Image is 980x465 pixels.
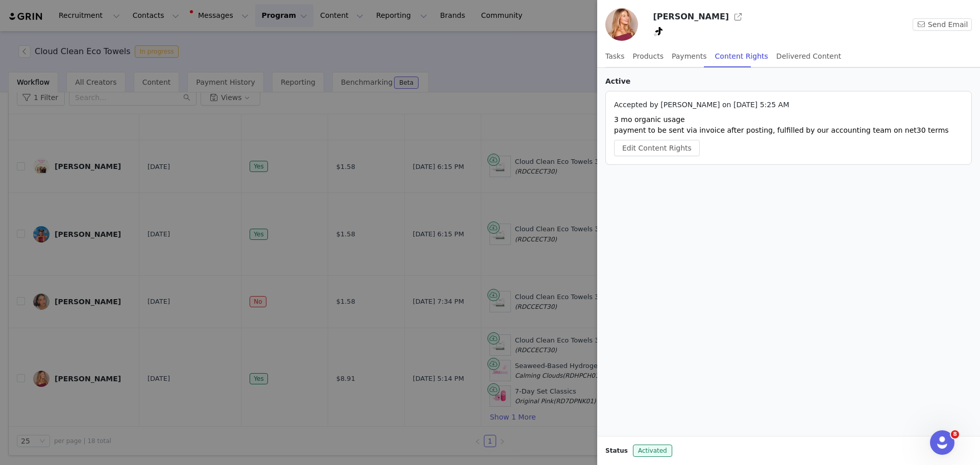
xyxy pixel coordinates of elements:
p: 3 mo organic usage [614,114,963,125]
button: Send Email [913,18,972,31]
div: Tasks [605,45,625,68]
span: Activated [633,445,672,457]
p: payment to be sent via invoice after posting, fulfilled by our accounting team on net30 terms [614,125,963,136]
button: Edit Content Rights [614,140,700,156]
span: Status [605,446,628,455]
div: Payments [672,45,707,68]
iframe: Intercom live chat [930,430,954,455]
h4: Active [605,76,972,87]
div: Content Rights [715,45,768,68]
h3: [PERSON_NAME] [653,11,729,23]
p: Accepted by [PERSON_NAME] on [DATE] 5:25 AM [614,100,963,110]
div: Delivered Content [776,45,841,68]
div: Products [633,45,664,68]
span: 8 [951,430,959,438]
img: 1c5e0dc7-f36a-45f0-88b4-15b0204f24f6.jpg [605,8,638,41]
